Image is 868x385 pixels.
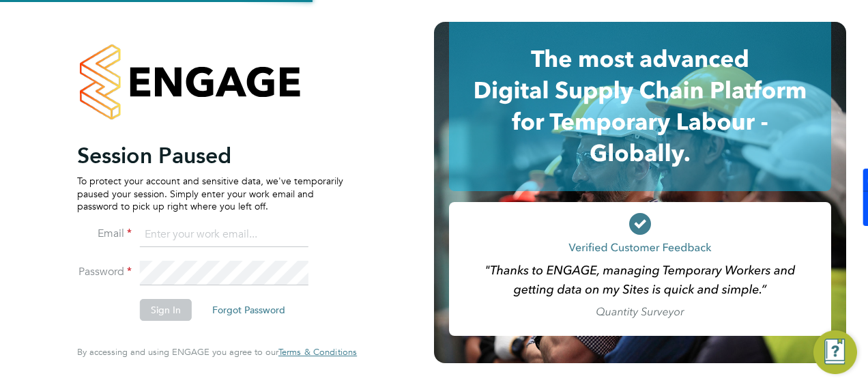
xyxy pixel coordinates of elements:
[77,175,343,212] p: To protect your account and sensitive data, we've temporarily paused your session. Simply enter y...
[278,346,357,358] span: Terms & Conditions
[77,265,132,279] label: Password
[77,346,357,358] span: By accessing and using ENGAGE you agree to our
[201,299,296,321] button: Forgot Password
[813,330,857,374] button: Engage Resource Center
[77,142,343,169] h2: Session Paused
[140,223,308,247] input: Enter your work email...
[140,299,192,321] button: Sign In
[77,227,132,241] label: Email
[278,347,357,358] a: Terms & Conditions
